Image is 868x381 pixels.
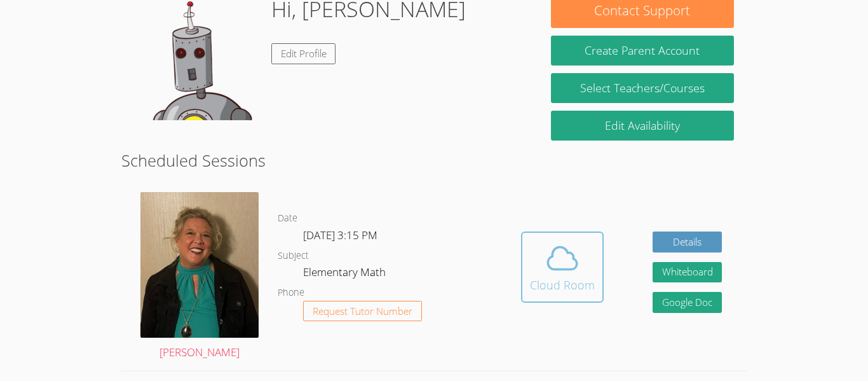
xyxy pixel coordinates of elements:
button: Cloud Room [521,232,604,303]
button: Request Tutor Number [303,301,422,322]
span: Request Tutor Number [313,307,412,316]
h2: Scheduled Sessions [121,148,747,172]
button: Create Parent Account [551,36,734,66]
a: Edit Profile [271,43,336,64]
a: Edit Availability [551,111,734,141]
a: Google Doc [653,292,722,313]
dt: Subject [278,248,309,264]
a: Select Teachers/Courses [551,73,734,103]
dt: Phone [278,285,304,301]
span: [DATE] 3:15 PM [303,228,377,242]
img: IMG_0043.jpeg [140,192,259,338]
div: Cloud Room [530,276,595,294]
button: Whiteboard [653,262,722,283]
a: Details [653,232,722,253]
dd: Elementary Math [303,263,388,285]
a: [PERSON_NAME] [140,192,259,361]
dt: Date [278,211,297,226]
